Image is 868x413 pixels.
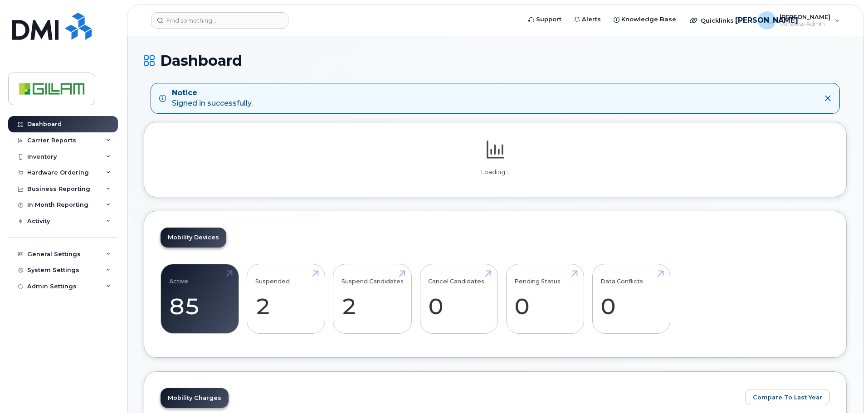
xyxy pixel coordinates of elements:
[600,269,662,329] a: Data Conflicts 0
[161,388,229,408] a: Mobility Charges
[172,88,253,98] strong: Notice
[144,53,847,68] h1: Dashboard
[255,269,317,329] a: Suspended 2
[753,393,822,402] span: Compare To Last Year
[172,88,253,109] div: Signed in successfully.
[341,269,404,329] a: Suspend Candidates 2
[514,269,575,329] a: Pending Status 0
[169,269,230,329] a: Active 85
[428,269,489,329] a: Cancel Candidates 0
[745,389,830,405] button: Compare To Last Year
[161,168,830,176] p: Loading...
[161,228,226,248] a: Mobility Devices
